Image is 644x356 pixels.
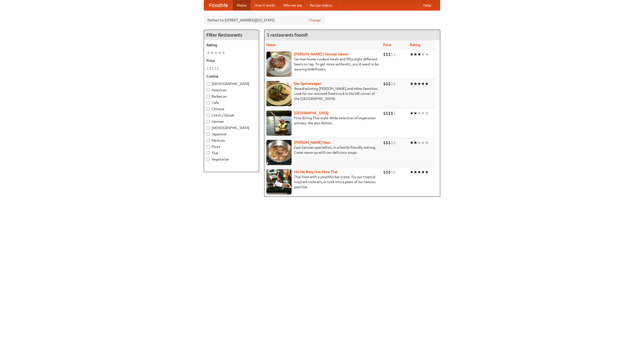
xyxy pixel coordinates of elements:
li: ★ [421,110,425,116]
li: ★ [414,110,417,116]
li: ★ [222,50,225,56]
a: Hit Me Baby One More Thai [294,170,338,174]
li: $ [207,66,209,71]
label: Mexican [207,138,256,143]
li: $ [391,110,393,116]
a: How it works [251,0,279,10]
li: $ [393,81,396,87]
input: Pizza [207,145,210,148]
li: $ [393,52,396,57]
img: kohlhaus.jpg [266,140,292,165]
li: $ [386,140,388,145]
label: American [207,88,256,93]
p: German home-cooked meals and fifty-eight different beers on tap. To get more authentic, you'd nee... [266,57,379,72]
label: Thai [207,150,256,155]
a: Help [419,0,435,10]
li: ★ [417,140,421,145]
li: $ [386,169,388,175]
input: German [207,120,210,123]
p: East German specialties, in a family-friendly setting. Come warm up with our delicious soups. [266,145,379,155]
li: $ [391,52,393,57]
label: Japanese [207,132,256,137]
li: $ [383,52,386,57]
li: $ [388,81,391,87]
li: ★ [218,50,222,56]
li: $ [388,110,391,116]
label: Vegetarian [207,157,256,162]
a: [PERSON_NAME]'s German Saloon [294,52,348,56]
h5: Price [207,58,256,63]
a: Rating [410,43,420,47]
li: $ [386,110,388,116]
label: Pizza [207,144,256,149]
img: satay.jpg [266,110,292,136]
li: $ [391,140,393,145]
li: ★ [410,169,414,175]
li: $ [383,140,386,145]
li: ★ [421,81,425,87]
a: Name [266,43,276,47]
input: American [207,89,210,92]
li: ★ [410,81,414,87]
li: ★ [425,140,429,145]
li: $ [386,52,388,57]
li: $ [383,110,386,116]
p: Award-winning [PERSON_NAME] and other favorites. Look for our restored food truck in the NE corne... [266,86,379,101]
li: $ [386,81,388,87]
li: ★ [421,52,425,57]
label: Czech / Slovak [207,113,256,118]
label: [DEMOGRAPHIC_DATA] [207,125,256,130]
li: ★ [414,52,417,57]
a: Home [233,0,251,10]
li: $ [391,169,393,175]
li: ★ [425,110,429,116]
a: [PERSON_NAME] Haus [294,140,330,144]
p: Fine dining Thai-style. Wide selection of vegetarian entrées. We also deliver. [266,115,379,126]
li: ★ [214,50,218,56]
li: ★ [410,52,414,57]
li: $ [388,140,391,145]
input: Vegetarian [207,158,210,161]
a: Who we are [279,0,306,10]
a: Der Speisewagen [294,82,321,86]
li: ★ [410,140,414,145]
li: ★ [425,52,429,57]
h5: Rating [207,43,256,48]
input: [DEMOGRAPHIC_DATA] [207,82,210,86]
li: $ [214,66,217,71]
li: $ [393,169,396,175]
a: Recipe videos [306,0,336,10]
li: ★ [410,110,414,116]
label: Barbecue [207,94,256,99]
img: esthers.jpg [266,52,292,77]
li: $ [217,66,219,71]
ng-pluralize: 5 restaurants found! [267,32,308,37]
li: ★ [425,169,429,175]
input: Chinese [207,107,210,111]
li: ★ [417,52,421,57]
li: ★ [417,81,421,87]
input: Barbecue [207,95,210,98]
li: ★ [207,50,210,56]
li: $ [212,66,214,71]
a: Price [383,43,391,47]
label: German [207,119,256,124]
li: ★ [417,169,421,175]
li: $ [383,81,386,87]
label: [DEMOGRAPHIC_DATA] [207,81,256,86]
h4: Filter Restaurants [204,30,259,40]
li: ★ [421,169,425,175]
li: ★ [421,140,425,145]
li: $ [388,52,391,57]
img: speisewagen.jpg [266,81,292,106]
a: FoodMe [204,0,233,10]
b: [GEOGRAPHIC_DATA] [294,111,329,115]
li: $ [393,140,396,145]
label: Chinese [207,106,256,111]
a: Change [309,18,321,23]
li: $ [393,110,396,116]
